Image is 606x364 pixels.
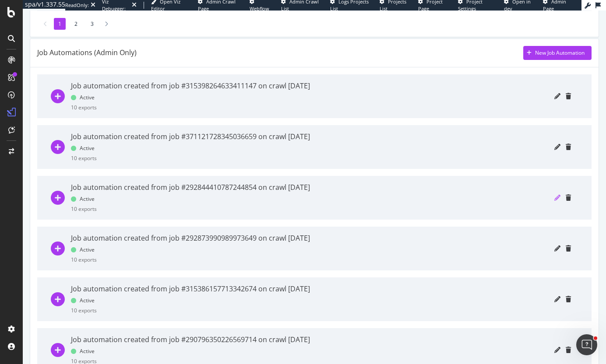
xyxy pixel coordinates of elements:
div: trash [566,144,571,150]
div: Job Automations (Admin Only) [37,48,137,58]
div: 10 exports [71,256,97,263]
div: Job automation created from job #290796350226569714 on crawl [DATE] [71,335,310,345]
div: Job automation created from job #292844410787244854 on crawl [DATE] [71,182,310,192]
div: Job automation created from job #315386157713342674 on crawl [DATE] [71,284,310,294]
div: trash [566,245,571,252]
div: Active [71,94,95,101]
div: pencil [554,93,560,99]
div: Job automation created from job #371121728345036659 on crawl [DATE] [71,132,310,142]
div: pencil [554,347,560,353]
div: Active [71,347,95,355]
div: trash [566,296,571,302]
div: Active [71,195,95,203]
div: Active [71,246,95,253]
div: ReadOnly: [65,2,89,9]
div: Job automation created from job #292873990989973649 on crawl [DATE] [71,233,310,243]
div: trash [566,347,571,353]
span: Webflow [250,5,269,12]
div: 10 exports [71,154,97,162]
button: New Job Automation [523,46,592,60]
li: 3 [86,18,98,30]
div: pencil [554,195,560,201]
div: trash [566,195,571,201]
div: pencil [554,144,560,150]
li: 1 [54,18,66,30]
div: plus-circle [51,191,64,205]
div: plus-circle [51,292,64,306]
div: plus-circle [51,89,64,103]
div: plus-circle [51,241,64,255]
li: 2 [70,18,82,30]
div: 10 exports [71,205,97,213]
iframe: Intercom live chat [576,334,597,355]
div: 10 exports [71,104,97,111]
div: plus-circle [51,343,64,357]
div: pencil [554,245,560,252]
div: Active [71,144,95,152]
div: New Job Automation [535,49,585,56]
div: Active [71,297,95,304]
div: pencil [554,296,560,302]
div: 10 exports [71,307,97,314]
div: plus-circle [51,140,64,154]
div: trash [566,93,571,99]
div: Job automation created from job #315398264633411147 on crawl [DATE] [71,81,310,91]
